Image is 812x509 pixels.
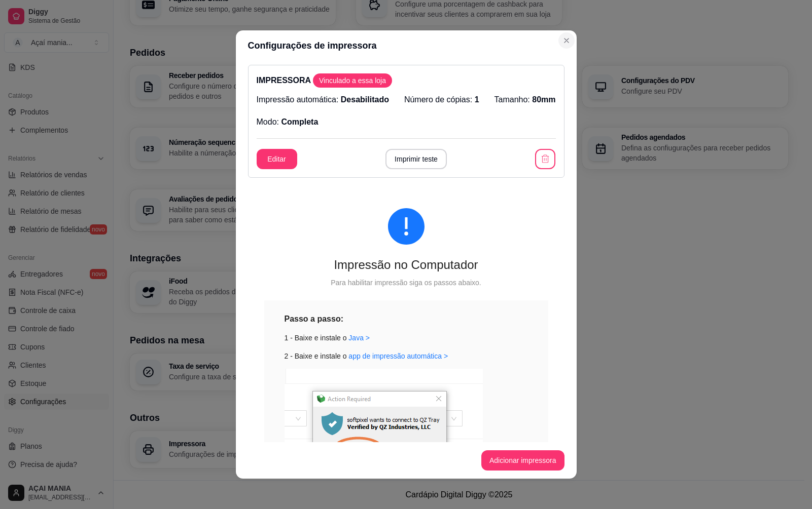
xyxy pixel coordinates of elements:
[257,73,556,88] p: IMPRESSORA
[475,95,479,104] span: 1
[264,277,548,288] div: Para habilitar impressão siga os passos abaixo.
[285,369,483,502] img: exemplo
[495,94,556,106] p: Tamanho:
[404,94,479,106] p: Número de cópias:
[257,149,297,169] button: Editar
[285,315,344,323] strong: Passo a passo:
[236,30,577,61] header: Configurações de impressora
[385,149,447,169] button: Imprimir teste
[348,352,448,360] a: app de impressão automática >
[348,334,370,342] a: Java >
[281,118,318,126] span: Completa
[264,257,548,273] div: Impressão no Computador
[481,450,564,471] button: Adicionar impressora
[315,75,390,86] span: Vinculado a essa loja
[285,350,528,362] div: 2 - Baixe e instale o
[257,116,319,128] p: Modo:
[532,95,555,104] span: 80mm
[558,32,575,49] button: Close
[285,332,528,343] div: 1 - Baixe e instale o
[388,208,425,245] span: exclamation-circle
[341,95,389,104] span: Desabilitado
[257,94,389,106] p: Impressão automática:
